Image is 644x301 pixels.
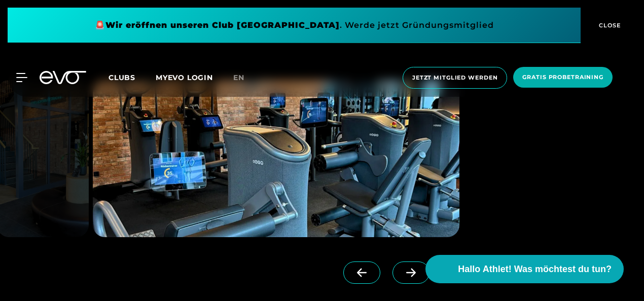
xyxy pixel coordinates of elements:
span: en [233,73,244,82]
span: CLOSE [596,21,621,30]
button: CLOSE [581,8,636,43]
a: en [233,72,257,84]
a: MYEVO LOGIN [156,73,213,82]
span: Jetzt Mitglied werden [412,73,497,82]
span: Hallo Athlet! Was möchtest du tun? [458,262,612,276]
img: evofitness [93,80,459,237]
a: Gratis Probetraining [510,67,616,89]
span: Clubs [109,73,135,82]
a: Jetzt Mitglied werden [400,67,510,89]
button: Hallo Athlet! Was möchtest du tun? [425,255,624,283]
a: Clubs [109,72,156,82]
span: Gratis Probetraining [522,73,603,82]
